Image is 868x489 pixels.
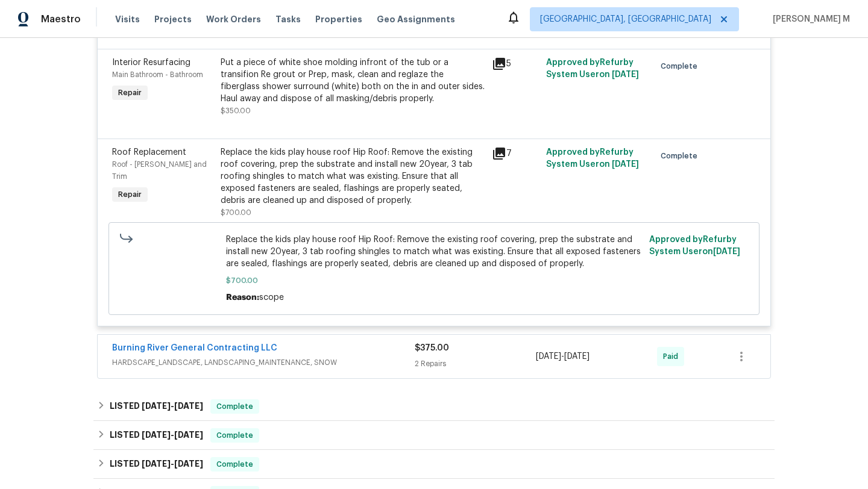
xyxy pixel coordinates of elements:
[110,399,203,414] h6: LISTED
[174,459,203,468] span: [DATE]
[206,13,261,25] span: Work Orders
[221,146,485,207] div: Replace the kids play house roof Hip Roof: Remove the existing roof covering, prep the substrate ...
[221,209,251,216] span: $700.00
[221,57,485,105] div: Put a piece of white shoe molding infront of the tub or a transifion Re grout or Prep, mask, clea...
[212,429,258,441] span: Complete
[142,431,203,439] span: -
[661,150,702,162] span: Complete
[142,402,203,410] span: -
[415,358,536,370] div: 2 Repairs
[174,402,203,410] span: [DATE]
[112,357,415,369] span: HARDSCAPE_LANDSCAPE, LANDSCAPING_MAINTENANCE, SNOW
[221,107,251,114] span: $350.00
[112,71,203,78] span: Main Bathroom - Bathroom
[41,13,81,25] span: Maestro
[661,60,702,72] span: Complete
[713,248,740,256] span: [DATE]
[564,352,590,361] span: [DATE]
[113,87,146,99] span: Repair
[93,450,775,479] div: LISTED [DATE]-[DATE]Complete
[112,161,207,180] span: Roof - [PERSON_NAME] and Trim
[115,13,140,25] span: Visits
[93,392,775,421] div: LISTED [DATE]-[DATE]Complete
[110,457,203,472] h6: LISTED
[110,428,203,443] h6: LISTED
[142,431,171,439] span: [DATE]
[226,293,259,302] span: Reason:
[226,275,643,287] span: $700.00
[259,293,284,302] span: scope
[546,148,639,169] span: Approved by Refurby System User on
[142,402,171,410] span: [DATE]
[768,13,850,25] span: [PERSON_NAME] M
[546,58,639,79] span: Approved by Refurby System User on
[112,344,277,352] a: Burning River General Contracting LLC
[536,350,590,363] span: -
[663,350,683,363] span: Paid
[142,459,171,468] span: [DATE]
[142,459,203,468] span: -
[612,70,639,79] span: [DATE]
[154,13,192,25] span: Projects
[275,15,301,23] span: Tasks
[93,421,775,450] div: LISTED [DATE]-[DATE]Complete
[113,188,146,201] span: Repair
[540,13,711,25] span: [GEOGRAPHIC_DATA], [GEOGRAPHIC_DATA]
[212,400,258,413] span: Complete
[612,160,639,169] span: [DATE]
[415,344,449,352] span: $375.00
[649,235,740,256] span: Approved by Refurby System User on
[112,148,186,157] span: Roof Replacement
[112,58,190,67] span: Interior Resurfacing
[315,13,362,25] span: Properties
[492,146,539,161] div: 7
[536,352,561,361] span: [DATE]
[174,431,203,439] span: [DATE]
[212,458,258,470] span: Complete
[226,234,643,270] span: Replace the kids play house roof Hip Roof: Remove the existing roof covering, prep the substrate ...
[492,57,539,71] div: 5
[377,13,455,25] span: Geo Assignments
